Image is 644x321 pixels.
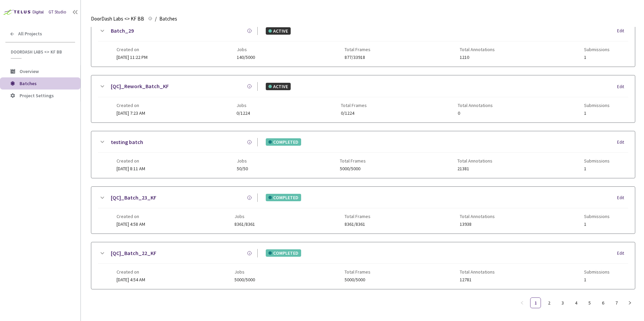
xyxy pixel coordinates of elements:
[159,15,177,23] span: Batches
[11,49,71,55] span: DoorDash Labs <> KF BB
[457,166,492,171] span: 21381
[460,214,495,219] span: Total Annotations
[557,297,568,308] li: 3
[460,222,495,227] span: 13938
[598,297,608,308] li: 6
[111,249,156,257] a: [QC]_Batch_22_KF
[266,83,291,90] div: ACTIVE
[624,297,635,308] button: right
[20,68,39,74] span: Overview
[544,298,554,308] a: 2
[117,166,145,172] span: [DATE] 8:11 AM
[457,158,492,164] span: Total Annotations
[117,103,145,108] span: Created on
[584,269,610,275] span: Submissions
[584,103,610,108] span: Submissions
[117,54,148,60] span: [DATE] 11:22 PM
[611,298,621,308] a: 7
[237,158,248,164] span: Jobs
[458,111,493,116] span: 0
[571,298,581,308] a: 4
[266,249,301,257] div: COMPLETED
[111,138,143,146] a: testing batch
[617,83,628,90] div: Edit
[266,27,291,35] div: ACTIVE
[340,158,366,164] span: Total Frames
[91,242,635,289] div: [QC]_Batch_22_KFCOMPLETEDEditCreated on[DATE] 4:54 AMJobs5000/5000Total Frames5000/5000Total Anno...
[460,55,495,60] span: 1210
[49,9,66,15] div: GT Studio
[517,297,527,308] button: left
[345,55,371,60] span: 877/33918
[234,214,255,219] span: Jobs
[117,158,145,164] span: Created on
[530,297,541,308] li: 1
[584,298,594,308] a: 5
[584,111,610,116] span: 1
[460,277,495,282] span: 12781
[598,298,608,308] a: 6
[155,15,157,23] li: /
[584,277,610,282] span: 1
[91,131,635,178] div: testing batchCOMPLETEDEditCreated on[DATE] 8:11 AMJobs50/50Total Frames5000/5000Total Annotations...
[234,269,255,275] span: Jobs
[345,47,371,52] span: Total Frames
[117,277,145,283] span: [DATE] 4:54 AM
[460,269,495,275] span: Total Annotations
[341,111,367,116] span: 0/1224
[458,103,493,108] span: Total Annotations
[117,221,145,227] span: [DATE] 4:58 AM
[340,166,366,171] span: 5000/5000
[20,93,54,99] span: Project Settings
[544,297,554,308] li: 2
[617,28,628,34] div: Edit
[530,298,541,308] a: 1
[345,277,371,282] span: 5000/5000
[91,15,144,23] span: DoorDash Labs <> KF BB
[234,277,255,282] span: 5000/5000
[117,47,148,52] span: Created on
[345,222,371,227] span: 8361/8361
[111,27,134,35] a: Batch_29
[237,47,255,52] span: Jobs
[111,193,156,202] a: [QC]_Batch_23_KF
[557,298,568,308] a: 3
[617,250,628,257] div: Edit
[266,138,301,146] div: COMPLETED
[345,269,371,275] span: Total Frames
[624,297,635,308] li: Next Page
[111,82,169,91] a: [QC]_Rework_Batch_KF
[234,222,255,227] span: 8361/8361
[617,194,628,201] div: Edit
[117,110,145,116] span: [DATE] 7:23 AM
[345,214,371,219] span: Total Frames
[584,297,595,308] li: 5
[91,75,635,122] div: [QC]_Rework_Batch_KFACTIVEEditCreated on[DATE] 7:23 AMJobs0/1224Total Frames0/1224Total Annotatio...
[91,20,635,67] div: Batch_29ACTIVEEditCreated on[DATE] 11:22 PMJobs140/5000Total Frames877/33918Total Annotations1210...
[584,222,610,227] span: 1
[236,103,250,108] span: Jobs
[584,47,610,52] span: Submissions
[117,269,145,275] span: Created on
[237,166,248,171] span: 50/50
[341,103,367,108] span: Total Frames
[584,166,610,171] span: 1
[91,187,635,234] div: [QC]_Batch_23_KFCOMPLETEDEditCreated on[DATE] 4:58 AMJobs8361/8361Total Frames8361/8361Total Anno...
[571,297,581,308] li: 4
[584,55,610,60] span: 1
[18,31,42,37] span: All Projects
[520,301,524,305] span: left
[460,47,495,52] span: Total Annotations
[237,55,255,60] span: 140/5000
[617,139,628,146] div: Edit
[611,297,622,308] li: 7
[628,301,632,305] span: right
[20,80,37,86] span: Batches
[517,297,527,308] li: Previous Page
[117,214,145,219] span: Created on
[266,194,301,201] div: COMPLETED
[236,111,250,116] span: 0/1224
[584,214,610,219] span: Submissions
[584,158,610,164] span: Submissions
